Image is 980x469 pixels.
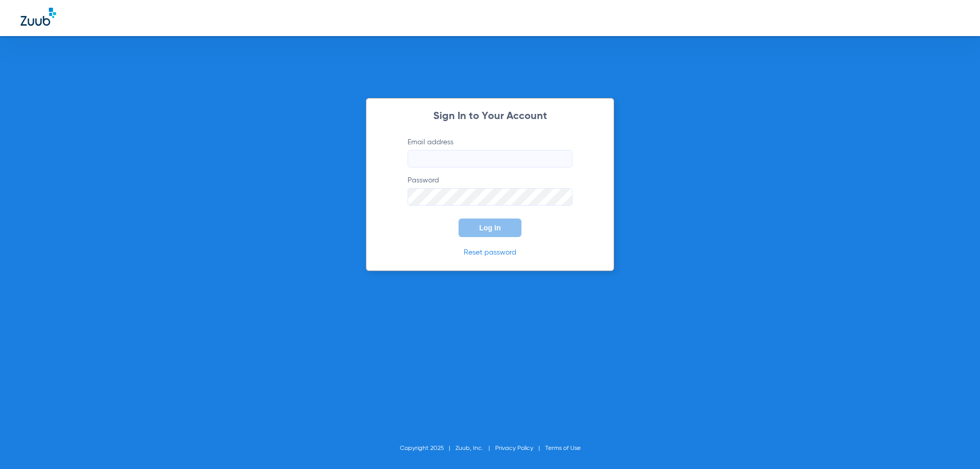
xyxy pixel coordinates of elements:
li: Copyright 2025 [400,443,455,454]
a: Reset password [464,249,516,256]
h2: Sign In to Your Account [392,111,588,122]
label: Password [408,175,572,206]
span: Log In [479,224,501,232]
button: Log In [459,219,521,237]
input: Email address [408,150,572,167]
img: Zuub Logo [21,8,56,26]
a: Privacy Policy [495,445,533,451]
label: Email address [408,137,572,167]
li: Zuub, Inc. [455,443,495,454]
input: Password [408,188,572,206]
a: Terms of Use [545,445,581,451]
